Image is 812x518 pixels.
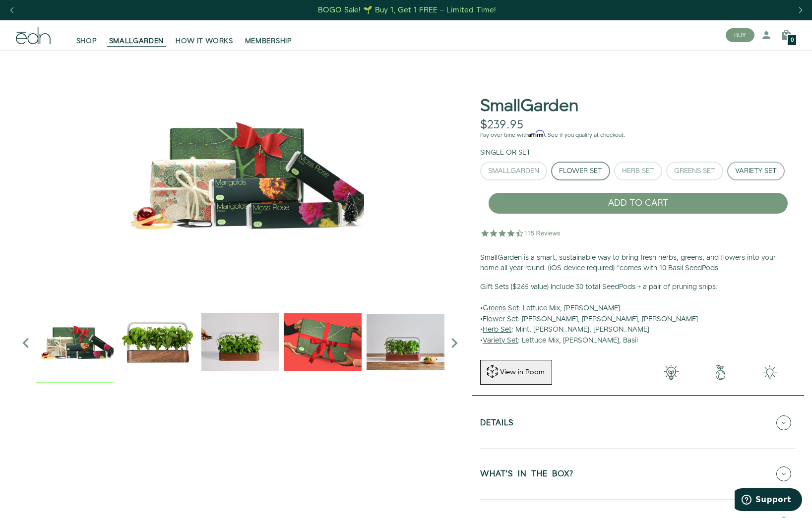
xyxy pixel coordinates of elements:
[480,118,523,132] div: $239.95
[480,253,796,274] p: SmallGarden is a smart, sustainable way to bring fresh herbs, greens, and flowers into your home ...
[367,303,444,381] img: edn-smallgarden-mixed-herbs-table-product-2000px_1024x.jpg
[735,488,802,513] iframe: Opens a widget where you can find more information
[201,303,279,381] img: edn-trim-basil.2021-09-07_14_55_24_1024x.gif
[480,148,531,158] label: Single or Set
[119,303,196,381] img: Official-EDN-SMALLGARDEN-HERB-HERO-SLV-2000px_1024x.png
[317,2,497,18] a: BOGO Sale! 🌱 Buy 1, Get 1 FREE – Limited Time!
[488,192,788,214] button: ADD TO CART
[480,131,796,140] p: Pay over time with . See if you qualify at checkout.
[646,365,696,380] img: 001-light-bulb.png
[559,168,602,174] div: Flower Set
[674,168,715,174] div: Greens Set
[480,282,718,292] b: Gift Sets ($265 value) Include 30 total SeedPods + a pair of pruning snips:
[727,162,785,180] button: Variety Set
[367,303,444,383] div: 4 / 6
[695,365,745,380] img: green-earth.png
[483,314,518,324] u: Flower Set
[103,24,170,46] a: SMALLGARDEN
[551,162,610,180] button: Flower Set
[735,168,777,174] div: Variety Set
[726,28,754,42] button: BUY
[528,130,545,137] span: Affirm
[480,419,514,430] h5: Details
[245,36,292,46] span: MEMBERSHIP
[791,38,794,43] span: 0
[480,405,796,440] button: Details
[480,282,796,346] p: • : Lettuce Mix, [PERSON_NAME] • : [PERSON_NAME], [PERSON_NAME], [PERSON_NAME] • : Mint, [PERSON_...
[16,333,36,353] i: Previous slide
[483,325,511,335] u: Herb Set
[70,24,103,46] a: SHOP
[614,162,662,180] button: Herb Set
[284,303,362,383] div: 3 / 6
[201,303,279,383] div: 2 / 6
[480,457,796,491] button: WHAT'S IN THE BOX?
[745,365,795,380] img: edn-smallgarden-tech.png
[109,36,164,46] span: SMALLGARDEN
[622,168,654,174] div: Herb Set
[119,303,196,383] div: 1 / 6
[666,162,723,180] button: Greens Set
[499,367,546,377] div: View in Room
[483,336,518,345] u: Variety Set
[170,24,239,46] a: HOW IT WORKS
[480,470,573,481] h5: WHAT'S IN THE BOX?
[480,360,552,385] button: View in Room
[76,36,97,46] span: SHOP
[318,5,496,15] div: BOGO Sale! 🌱 Buy 1, Get 1 FREE – Limited Time!
[480,162,547,180] button: SmallGarden
[36,303,114,381] img: edn-holiday-value-flower-1-square_1000x.png
[480,97,578,115] h1: SmallGarden
[239,24,298,46] a: MEMBERSHIP
[480,223,562,243] img: 4.5 star rating
[284,303,362,381] img: EMAILS_-_Holiday_21_PT1_28_9986b34a-7908-4121-b1c1-9595d1e43abe_1024x.png
[16,50,464,298] img: edn-holiday-value-flower-1-square_1000x.png
[488,168,539,174] div: SmallGarden
[444,333,464,353] i: Next slide
[176,36,233,46] span: HOW IT WORKS
[483,303,519,313] u: Greens Set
